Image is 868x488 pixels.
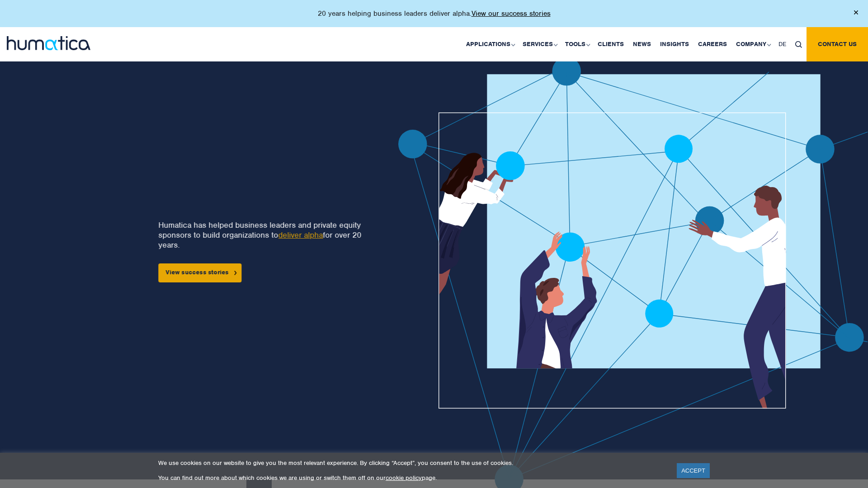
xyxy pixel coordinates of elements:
[158,459,665,467] p: We use cookies on our website to give you the most relevant experience. By clicking “Accept”, you...
[158,474,665,482] p: You can find out more about which cookies we are using or switch them off on our page.
[386,474,422,482] a: cookie policy
[731,27,774,61] a: Company
[795,41,802,48] img: search_icon
[656,27,693,61] a: Insights
[159,263,242,282] a: View success stories
[807,27,868,61] a: Contact us
[693,27,731,61] a: Careers
[318,9,551,18] p: 20 years helping business leaders deliver alpha.
[7,36,90,50] img: logo
[677,463,710,478] a: ACCEPT
[518,27,561,61] a: Services
[278,230,323,240] a: deliver alpha
[234,271,237,275] img: arrowicon
[561,27,593,61] a: Tools
[159,220,370,250] p: Humatica has helped business leaders and private equity sponsors to build organizations to for ov...
[628,27,656,61] a: News
[593,27,628,61] a: Clients
[472,9,551,18] a: View our success stories
[462,27,518,61] a: Applications
[774,27,791,61] a: DE
[778,40,786,48] span: DE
